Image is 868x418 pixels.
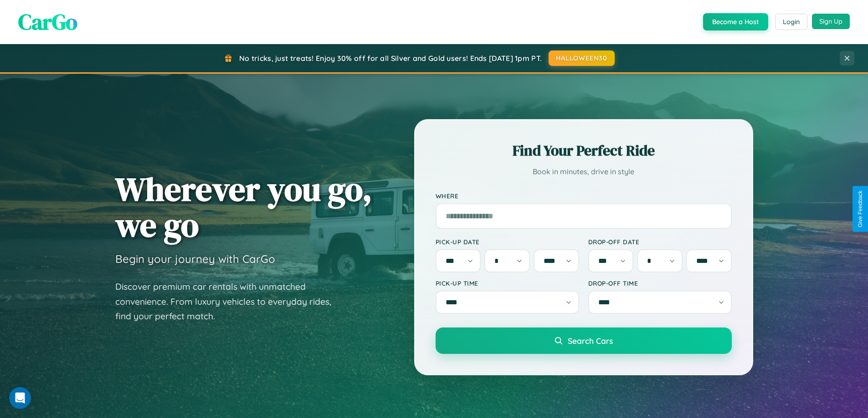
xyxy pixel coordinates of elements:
h3: Begin your journey with CarGo [115,252,275,266]
button: Become a Host [703,13,768,30]
h2: Find Your Perfect Ride [436,141,732,161]
span: No tricks, just treats! Enjoy 30% off for all Silver and Gold users! Ends [DATE] 1pm PT. [239,54,542,63]
label: Drop-off Date [588,238,732,246]
label: Where [436,192,732,200]
button: Search Cars [436,327,732,354]
span: Search Cars [568,336,613,346]
button: Login [775,14,807,30]
p: Discover premium car rentals with unmatched convenience. From luxury vehicles to everyday rides, ... [115,279,343,324]
h1: Wherever you go, we go [115,171,372,243]
button: Sign Up [812,14,850,29]
p: Book in minutes, drive in style [436,165,732,178]
label: Pick-up Date [436,238,579,246]
label: Drop-off Time [588,279,732,287]
iframe: Intercom live chat [9,387,31,409]
div: Give Feedback [857,191,863,227]
span: CarGo [18,7,77,37]
label: Pick-up Time [436,279,579,287]
button: HALLOWEEN30 [549,50,615,66]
